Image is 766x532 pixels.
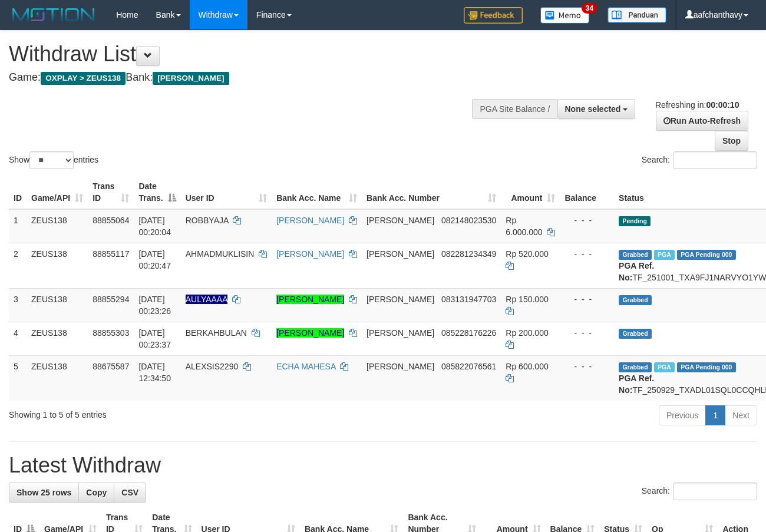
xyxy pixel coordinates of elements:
[186,216,229,225] span: ROBBYAJA
[9,288,27,322] td: 3
[659,405,706,425] a: Previous
[121,488,138,497] span: CSV
[138,249,171,270] span: [DATE] 00:20:47
[441,216,496,225] span: Copy 082148023530 to clipboard
[134,176,180,209] th: Date Trans.: activate to sort column descending
[501,176,560,209] th: Amount: activate to sort column ascending
[557,99,636,119] button: None selected
[582,3,597,14] span: 34
[565,104,621,114] span: None selected
[27,322,88,355] td: ZEUS138
[9,72,499,84] h4: Game: Bank:
[93,216,129,225] span: 88855064
[186,362,239,371] span: ALEXSIS2290
[272,176,362,209] th: Bank Acc. Name: activate to sort column ascending
[27,288,88,322] td: ZEUS138
[93,328,129,338] span: 88855303
[715,131,748,151] a: Stop
[506,249,548,259] span: Rp 520.000
[564,214,609,226] div: - - -
[441,249,496,259] span: Copy 082281234349 to clipboard
[29,151,74,169] select: Showentries
[540,7,590,24] img: Button%20Memo.svg
[41,72,126,85] span: OXPLAY > ZEUS138
[276,295,344,304] a: [PERSON_NAME]
[367,328,434,338] span: [PERSON_NAME]
[654,250,675,260] span: Marked by aafkaynarin
[93,362,129,371] span: 88675587
[362,176,501,209] th: Bank Acc. Number: activate to sort column ascending
[673,151,757,169] input: Search:
[506,295,548,304] span: Rp 150.000
[276,362,335,371] a: ECHA MAHESA
[506,362,548,371] span: Rp 600.000
[472,99,557,119] div: PGA Site Balance /
[93,295,129,304] span: 88855294
[27,209,88,243] td: ZEUS138
[619,250,652,260] span: Grabbed
[276,328,344,338] a: [PERSON_NAME]
[705,405,725,425] a: 1
[506,216,542,237] span: Rp 6.000.000
[560,176,614,209] th: Balance
[367,362,434,371] span: [PERSON_NAME]
[9,6,98,24] img: MOTION_logo.png
[619,216,651,226] span: Pending
[725,405,757,425] a: Next
[9,209,27,243] td: 1
[181,176,272,209] th: User ID: activate to sort column ascending
[138,216,171,237] span: [DATE] 00:20:04
[186,328,247,338] span: BERKAHBULAN
[88,176,134,209] th: Trans ID: activate to sort column ascending
[9,404,311,421] div: Showing 1 to 5 of 5 entries
[27,243,88,288] td: ZEUS138
[93,249,129,259] span: 88855117
[619,329,652,339] span: Grabbed
[656,111,748,131] a: Run Auto-Refresh
[138,328,171,349] span: [DATE] 00:23:37
[564,293,609,305] div: - - -
[619,374,654,395] b: PGA Ref. No:
[138,295,171,316] span: [DATE] 00:23:26
[367,249,434,259] span: [PERSON_NAME]
[367,216,434,225] span: [PERSON_NAME]
[9,454,757,477] h1: Latest Withdraw
[9,322,27,355] td: 4
[564,361,609,372] div: - - -
[564,327,609,339] div: - - -
[367,295,434,304] span: [PERSON_NAME]
[276,216,344,225] a: [PERSON_NAME]
[27,176,88,209] th: Game/API: activate to sort column ascending
[642,483,757,500] label: Search:
[153,72,229,85] span: [PERSON_NAME]
[138,362,171,383] span: [DATE] 12:34:50
[441,328,496,338] span: Copy 085228176226 to clipboard
[186,295,227,304] span: Nama rekening ada tanda titik/strip, harap diedit
[706,100,739,110] strong: 00:00:10
[642,151,757,169] label: Search:
[186,249,255,259] span: AHMADMUKLISIN
[673,483,757,500] input: Search:
[78,483,114,503] a: Copy
[441,362,496,371] span: Copy 085822076561 to clipboard
[619,295,652,305] span: Grabbed
[655,100,739,110] span: Refreshing in:
[677,362,736,372] span: PGA Pending
[607,7,666,23] img: panduan.png
[9,243,27,288] td: 2
[9,151,98,169] label: Show entries
[16,488,71,497] span: Show 25 rows
[9,42,499,66] h1: Withdraw List
[9,483,79,503] a: Show 25 rows
[276,249,344,259] a: [PERSON_NAME]
[619,362,652,372] span: Grabbed
[464,7,523,24] img: Feedback.jpg
[86,488,107,497] span: Copy
[564,248,609,260] div: - - -
[619,261,654,282] b: PGA Ref. No:
[9,176,27,209] th: ID
[27,355,88,401] td: ZEUS138
[654,362,675,372] span: Marked by aafpengsreynich
[114,483,146,503] a: CSV
[677,250,736,260] span: PGA Pending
